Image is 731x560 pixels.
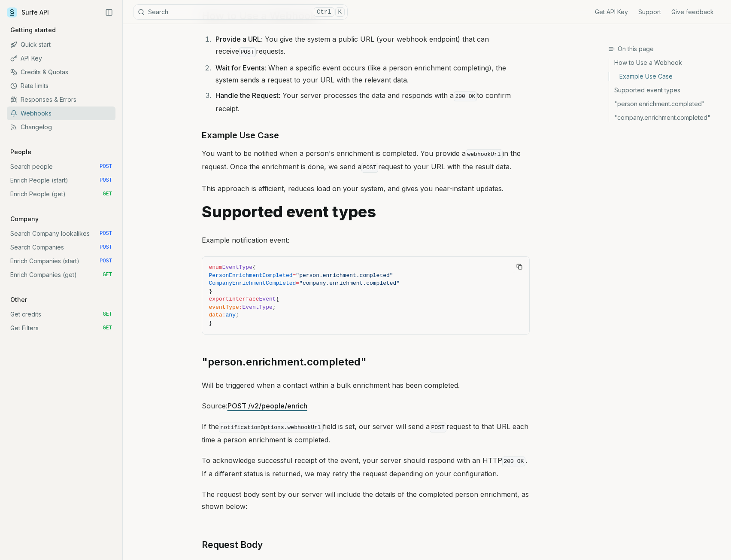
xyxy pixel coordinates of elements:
kbd: Ctrl [314,7,334,17]
span: enum [209,264,222,271]
a: Request Body [202,539,263,551]
span: } [209,320,212,326]
button: Collapse Sidebar [103,6,115,19]
span: GET [103,271,112,278]
span: POST [100,244,112,251]
a: Credits & Quotas [7,65,115,79]
a: Enrich People (start) POST [7,173,115,187]
li: : Your server processes the data and responds with a to confirm receipt. [213,89,530,115]
span: { [252,264,256,271]
a: Enrich People (get) GET [7,187,115,201]
strong: Wait for Events [215,64,264,72]
a: Webhooks [7,107,115,120]
a: Responses & Errors [7,93,115,107]
a: Get API Key [595,8,628,16]
h3: On this page [608,45,724,53]
code: POST [239,47,256,57]
code: 200 OK [502,457,526,466]
span: any [226,312,236,318]
li: : You give the system a public URL (your webhook endpoint) that can receive requests. [213,33,530,58]
code: webhookUrl [466,149,503,159]
span: interface [229,296,259,302]
p: Other [7,295,30,304]
span: POST [100,177,112,184]
a: How to Use a Webhook [609,58,724,70]
span: GET [103,325,112,332]
a: Supported event types [202,203,376,220]
li: : When a specific event occurs (like a person enrichment completing), the system sends a request ... [213,62,530,86]
a: Surfe API [7,6,49,19]
p: Example notification event: [202,234,530,246]
p: People [7,148,35,156]
button: SearchCtrlK [133,4,348,20]
strong: Provide a URL [215,35,261,43]
a: Changelog [7,120,115,134]
span: EventType [243,304,273,310]
span: = [293,272,296,279]
span: } [209,288,212,295]
a: Supported event types [609,83,724,97]
a: Example Use Case [609,70,724,83]
span: = [296,280,299,286]
a: "person.enrichment.completed" [609,97,724,111]
p: Getting started [7,26,59,34]
a: Example Use Case [202,128,279,142]
a: Get credits GET [7,307,115,321]
span: eventType [209,304,239,310]
a: Enrich Companies (get) GET [7,268,115,282]
kbd: K [335,7,345,17]
p: To acknowledge successful receipt of the event, your server should respond with an HTTP . If a di... [202,454,530,480]
span: data [209,312,222,318]
a: Search people POST [7,160,115,173]
button: Copy Text [513,260,526,273]
p: This approach is efficient, reduces load on your system, and gives you near-instant updates. [202,183,530,195]
span: { [276,296,279,302]
a: Give feedback [671,8,714,16]
span: "company.enrichment.completed" [299,280,400,286]
a: Support [638,8,661,16]
code: 200 OK [454,91,477,101]
p: Company [7,215,42,223]
span: : [222,312,226,318]
p: Will be triggered when a contact within a bulk enrichment has been completed. [202,379,530,391]
span: EventType [222,264,252,271]
span: ; [273,304,276,310]
a: Rate limits [7,79,115,93]
span: export [209,296,229,302]
p: If the field is set, our server will send a request to that URL each time a person enrichment is ... [202,420,530,446]
a: Search Companies POST [7,240,115,254]
span: POST [100,258,112,265]
span: POST [100,230,112,237]
p: Source: [202,400,530,412]
a: "person.enrichment.completed" [202,355,367,369]
span: Event [259,296,276,302]
a: Search Company lookalikes POST [7,227,115,240]
a: API Key [7,52,115,65]
span: POST [100,163,112,170]
a: Enrich Companies (start) POST [7,254,115,268]
span: : [239,304,243,310]
strong: Handle the Request [215,91,279,100]
a: Get Filters GET [7,321,115,335]
p: You want to be notified when a person's enrichment is completed. You provide a in the request. On... [202,147,530,174]
a: "company.enrichment.completed" [609,111,724,122]
a: POST /v2/people/enrich [227,402,307,410]
span: GET [103,191,112,198]
p: The request body sent by our server will include the details of the completed person enrichment, ... [202,488,530,512]
code: notificationOptions.webhookUrl [219,423,323,432]
span: ; [236,312,239,318]
code: POST [361,163,378,173]
a: Quick start [7,38,115,52]
code: POST [430,423,446,432]
span: "person.enrichment.completed" [296,272,393,279]
span: GET [103,311,112,318]
span: CompanyEnrichmentCompleted [209,280,296,286]
span: PersonEnrichmentCompleted [209,272,293,279]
